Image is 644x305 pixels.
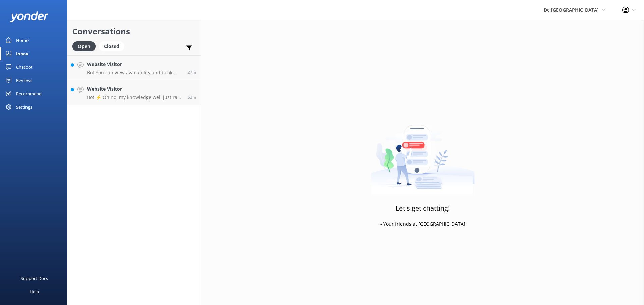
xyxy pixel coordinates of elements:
[187,69,196,75] span: Oct 07 2025 09:05am (UTC -04:00) America/Caracas
[67,55,201,80] a: Website VisitorBot:You can view availability and book Premium Seating online at [URL][DOMAIN_NAME...
[87,94,182,100] p: Bot: ⚡ Oh no, my knowledge well just ran dry! Could you reshuffle your question? If I still draw ...
[99,41,124,51] div: Closed
[16,87,42,100] div: Recommend
[72,42,99,50] a: Open
[16,100,32,114] div: Settings
[544,7,599,13] span: De [GEOGRAPHIC_DATA]
[16,33,29,47] div: Home
[371,111,475,195] img: artwork of a man stealing a conversation from at giant smartphone
[30,285,39,298] div: Help
[87,70,182,76] p: Bot: You can view availability and book Premium Seating online at [URL][DOMAIN_NAME].
[72,25,196,38] h2: Conversations
[87,61,182,68] h4: Website Visitor
[380,220,465,228] p: - Your friends at [GEOGRAPHIC_DATA]
[87,85,182,93] h4: Website Visitor
[21,272,48,285] div: Support Docs
[16,74,32,87] div: Reviews
[72,41,96,51] div: Open
[10,11,49,22] img: yonder-white-logo.png
[16,47,29,60] div: Inbox
[99,42,128,50] a: Closed
[67,80,201,105] a: Website VisitorBot:⚡ Oh no, my knowledge well just ran dry! Could you reshuffle your question? If...
[396,203,450,214] h3: Let's get chatting!
[187,94,196,100] span: Oct 07 2025 08:40am (UTC -04:00) America/Caracas
[16,60,33,74] div: Chatbot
